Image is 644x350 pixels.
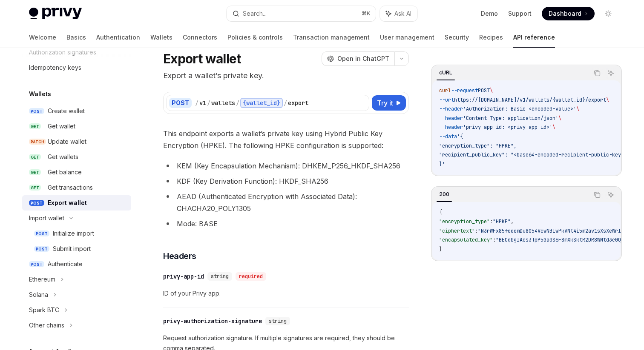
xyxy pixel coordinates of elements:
[195,99,198,107] div: /
[163,175,409,187] li: KDF (Key Derivation Function): HKDF_SHA256
[29,261,44,267] span: POST
[288,99,308,107] div: export
[48,152,78,162] div: Get wallets
[439,115,463,122] span: --header
[163,70,409,82] p: Export a wallet’s private key.
[48,182,93,193] div: Get transactions
[454,97,606,103] span: https://[DOMAIN_NAME]/v1/wallets/{wallet_id}/export
[22,134,131,149] a: PATCHUpdate wallet
[211,273,229,280] span: string
[437,68,455,78] div: cURL
[606,97,609,103] span: \
[48,259,83,269] div: Authenticate
[29,154,41,160] span: GET
[22,256,131,272] a: POSTAuthenticate
[66,27,86,48] a: Basics
[592,189,603,200] button: Copy the contents from the code block
[29,305,59,315] div: Spark BTC
[457,133,463,140] span: '{
[479,27,503,48] a: Recipes
[22,119,131,134] a: GETGet wallet
[508,9,532,18] a: Support
[53,244,91,254] div: Submit import
[284,99,287,107] div: /
[29,274,55,285] div: Ethereum
[163,191,409,214] li: AEAD (Authenticated Encryption with Associated Data): CHACHA20_POLY1305
[490,87,493,94] span: \
[29,8,82,20] img: light logo
[22,241,131,256] a: POSTSubmit import
[463,115,558,122] span: 'Content-Type: application/json'
[22,195,131,211] a: POSTExport wallet
[163,128,409,151] span: This endpoint exports a wallet’s private key using Hybrid Public Key Encryption (HPKE). The follo...
[372,95,406,111] button: Try it
[236,99,239,107] div: /
[439,124,463,131] span: --header
[439,133,457,140] span: --data
[48,167,82,177] div: Get balance
[463,105,576,112] span: 'Authorization: Basic <encoded-value>'
[605,189,616,200] button: Ask AI
[380,27,434,48] a: User management
[337,54,389,63] span: Open in ChatGPT
[199,99,206,107] div: v1
[22,149,131,165] a: GETGet wallets
[552,124,555,131] span: \
[394,9,411,18] span: Ask AI
[293,27,370,48] a: Transaction management
[163,317,262,325] div: privy-authorization-signature
[163,160,409,172] li: KEM (Key Encapsulation Mechanism): DHKEM_P256_HKDF_SHA256
[439,218,490,225] span: "encryption_type"
[475,228,478,234] span: :
[34,246,49,252] span: POST
[29,123,41,130] span: GET
[29,185,41,191] span: GET
[29,89,51,99] h5: Wallets
[451,87,478,94] span: --request
[29,320,64,330] div: Other chains
[29,169,41,176] span: GET
[48,198,87,208] div: Export wallet
[437,189,452,199] div: 200
[29,290,48,300] div: Solana
[29,27,56,48] a: Welcome
[601,7,615,20] button: Toggle dark mode
[163,250,196,262] span: Headers
[576,105,579,112] span: \
[511,218,514,225] span: ,
[211,99,235,107] div: wallets
[439,228,475,234] span: "ciphertext"
[549,9,581,18] span: Dashboard
[22,60,131,75] a: Idempotency keys
[439,246,442,253] span: }
[48,121,75,131] div: Get wallet
[605,68,616,79] button: Ask AI
[542,7,595,20] a: Dashboard
[380,6,417,21] button: Ask AI
[227,27,283,48] a: Policies & controls
[439,161,445,168] span: }'
[29,139,46,145] span: PATCH
[439,97,454,103] span: --url
[493,218,511,225] span: "HPKE"
[362,10,371,17] span: ⌘ K
[29,108,44,114] span: POST
[439,105,463,112] span: --header
[207,99,210,107] div: /
[150,27,172,48] a: Wallets
[53,228,94,239] div: Initialize import
[22,165,131,180] a: GETGet balance
[29,63,81,73] div: Idempotency keys
[592,68,603,79] button: Copy the contents from the code block
[163,288,409,299] span: ID of your Privy app.
[439,142,517,149] span: "encryption_type": "HPKE",
[163,51,241,66] h1: Export wallet
[558,115,561,122] span: \
[377,98,393,108] span: Try it
[29,213,64,223] div: Import wallet
[22,226,131,241] a: POSTInitialize import
[439,236,493,243] span: "encapsulated_key"
[439,87,451,94] span: curl
[478,87,490,94] span: POST
[22,103,131,119] a: POSTCreate wallet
